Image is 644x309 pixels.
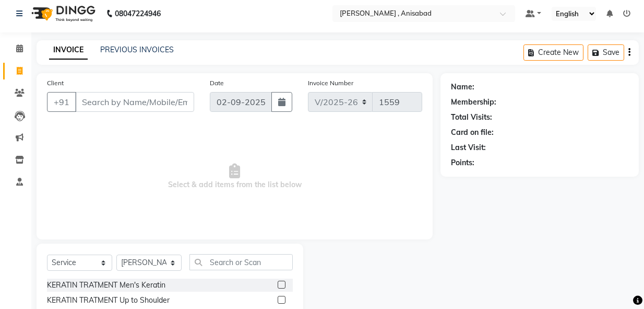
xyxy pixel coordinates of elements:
div: KERATIN TRATMENT Men's Keratin [47,280,165,291]
div: Card on file: [451,127,494,138]
div: Total Visits: [451,112,492,123]
div: Points: [451,157,474,168]
input: Search by Name/Mobile/Email/Code [75,92,194,112]
button: Save [588,44,624,61]
div: Name: [451,82,474,93]
span: Select & add items from the list below [47,124,422,229]
a: PREVIOUS INVOICES [100,45,174,54]
button: +91 [47,92,76,112]
div: KERATIN TRATMENT Up to Shoulder [47,295,170,306]
div: Membership: [451,97,496,108]
div: Last Visit: [451,142,486,153]
button: Create New [523,44,583,61]
input: Search or Scan [189,254,293,270]
label: Client [47,78,64,88]
label: Date [210,78,224,88]
label: Invoice Number [308,78,353,88]
a: INVOICE [49,41,88,60]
